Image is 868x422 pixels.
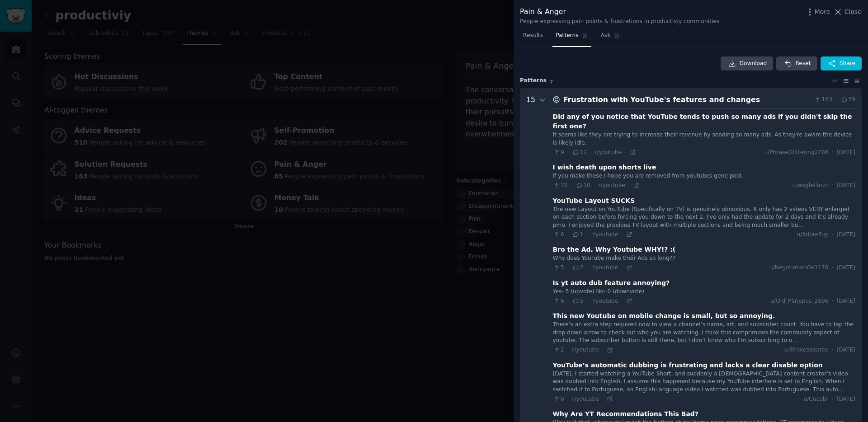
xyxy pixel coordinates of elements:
span: r/youtube [591,298,618,304]
span: · [625,149,626,155]
span: Results [523,32,543,40]
div: Bro the Ad. Why Youtube WHY!? :( [553,245,676,254]
span: r/youtube [572,396,599,402]
span: Share [840,60,855,68]
span: · [602,347,604,353]
span: · [832,149,834,157]
span: 😡 [553,95,560,104]
span: 12 [572,149,587,157]
span: r/youtube [591,264,618,271]
span: · [832,346,834,354]
span: More [815,7,830,17]
div: The new Layout on YouTube (Specifically on TV) is genuinely obnoxious. It only has 2 videos VERY ... [553,206,855,230]
span: u/AdorePup [797,231,828,239]
div: It seems like they are trying to increase their revenue by sending so many ads. As they're aware ... [553,131,855,147]
span: · [567,298,569,304]
span: [DATE] [837,182,855,190]
span: · [567,396,569,402]
div: Frustration with YouTube's features and changes [563,94,811,106]
span: 6 [553,231,564,239]
span: u/wsgfellarzz [793,182,829,190]
span: · [832,231,834,239]
span: r/youtube [591,231,618,238]
span: r/youtube [595,149,622,155]
span: · [621,298,623,304]
div: YouTube’s automatic dubbing is frustrating and lacks a clear disable option [553,361,823,370]
span: · [594,183,595,189]
div: This new Youtube on mobile change is small, but so annoying. [553,311,775,321]
button: Close [833,7,862,17]
div: Is yt auto dub feature annoying? [553,278,670,288]
a: Download [721,56,774,71]
span: 9 [553,149,564,157]
span: · [832,264,834,272]
span: · [567,231,569,238]
span: [DATE] [837,149,855,157]
span: Ask [601,32,611,40]
span: Close [844,7,862,17]
span: 6 [553,297,564,305]
span: · [567,347,569,353]
div: if you make these I hope you are removed from youtubes gene pool. [553,172,855,180]
div: There’s an extra step required now to view a channel’s name, art, and subscriber count. You have ... [553,321,855,345]
span: · [586,265,588,271]
span: [DATE] [837,264,855,272]
span: u/PhraseGlittering2786 [764,149,829,157]
span: Pattern s [520,77,547,85]
span: Reset [795,60,811,68]
span: [DATE] [837,231,855,239]
span: 72 [553,182,568,190]
span: · [832,297,834,305]
span: 6 [553,395,564,403]
span: 5 [572,297,583,305]
button: Share [821,56,862,71]
a: Ask [598,28,623,47]
span: r/youtube [598,182,625,188]
span: 163 [814,96,832,104]
span: · [832,395,834,403]
span: · [571,183,572,189]
div: People expressing pain points & frustrations in productiviy communities [520,18,719,26]
button: Reset [776,56,817,71]
div: YouTube Layout SUCKS [553,196,635,206]
div: Yes- 5 (upvote) No- 0 (downvote) [553,288,855,296]
span: u/Cucobr [803,395,828,403]
span: · [567,265,569,271]
span: · [567,149,569,155]
span: 59 [840,96,855,104]
span: 10 [576,182,590,190]
div: I wish death upon shorts live [553,163,656,172]
span: u/Shakespeareo [784,346,829,354]
span: 7 [550,79,553,84]
span: 1 [572,231,583,239]
span: u/NegotiationOk1178 [769,264,829,272]
span: · [621,231,623,238]
div: Why does YouTube make their Ads so long?? [553,254,855,263]
button: More [805,7,830,17]
div: Did any of you notice that YouTube tends to push so many ads if you didn't skip the first one? [553,112,855,131]
span: r/youtube [572,347,599,353]
span: · [628,183,630,189]
a: Patterns [552,28,591,47]
span: [DATE] [837,395,855,403]
span: · [602,396,604,402]
span: u/Old_Platypus_2696 [770,297,828,305]
span: Download [740,60,767,68]
span: 2 [572,264,583,272]
span: Patterns [556,32,578,40]
div: [DATE], I started watching a YouTube Short, and suddenly a [DEMOGRAPHIC_DATA] content creator’s v... [553,370,855,394]
span: · [586,231,588,238]
span: · [835,96,837,104]
span: · [590,149,591,155]
span: · [621,265,623,271]
div: Why Are YT Recommendations This Bad? [553,409,698,419]
span: [DATE] [837,346,855,354]
span: 5 [553,264,564,272]
span: 2 [553,346,564,354]
a: Results [520,28,546,47]
div: Pain & Anger [520,6,719,18]
span: · [586,298,588,304]
span: [DATE] [837,297,855,305]
span: · [832,182,834,190]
